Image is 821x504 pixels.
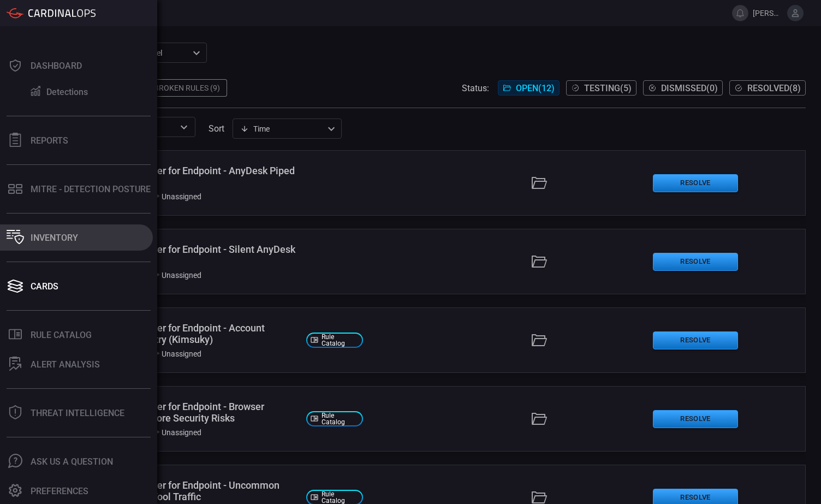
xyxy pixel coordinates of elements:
span: Rule Catalog [322,412,359,425]
span: Rule Catalog [322,491,359,504]
div: Reports [31,135,68,146]
div: Preferences [31,486,88,496]
div: Time [240,123,324,134]
button: Dismissed(0) [643,80,723,96]
div: Unassigned [151,271,201,280]
span: [PERSON_NAME].[PERSON_NAME] [753,9,783,17]
div: ALERT ANALYSIS [31,359,100,370]
button: Testing(5) [566,80,636,96]
button: Open(12) [498,80,560,96]
span: Testing ( 5 ) [584,83,632,93]
div: Broken Rules (9) [147,79,227,97]
div: Microsoft Defender for Endpoint - Uncommon Remote Access Tool Traffic [81,479,298,502]
button: Resolved(8) [729,80,806,96]
span: Dismissed ( 0 ) [661,83,718,93]
button: Resolve [653,410,738,428]
span: Rule Catalog [322,334,359,347]
span: Open ( 12 ) [516,83,555,93]
button: Open [176,120,192,135]
div: Microsoft Defender for Endpoint - Account Hidden via Registry (Kimsuky) [81,322,298,345]
span: Status: [462,83,489,93]
div: Cards [31,281,58,292]
div: Detections [46,87,88,97]
div: Unassigned [151,192,201,201]
button: Resolve [653,331,738,349]
label: sort [209,123,224,134]
button: Resolve [653,253,738,271]
div: Rule Catalog [31,330,92,340]
div: Threat Intelligence [31,408,124,418]
div: MITRE - Detection Posture [31,184,151,194]
div: Unassigned [151,349,201,358]
div: Microsoft Defender for Endpoint - Browser Configured to Ignore Security Risks [81,401,298,424]
div: Dashboard [31,61,82,71]
div: Microsoft Defender for Endpoint - AnyDesk Piped Password Via CLI [81,165,298,188]
div: Microsoft Defender for Endpoint - Silent AnyDesk Installation [81,244,298,266]
div: Unassigned [151,428,201,437]
div: Inventory [31,233,78,243]
div: Ask Us A Question [31,456,113,467]
button: Resolve [653,174,738,192]
span: Resolved ( 8 ) [747,83,801,93]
